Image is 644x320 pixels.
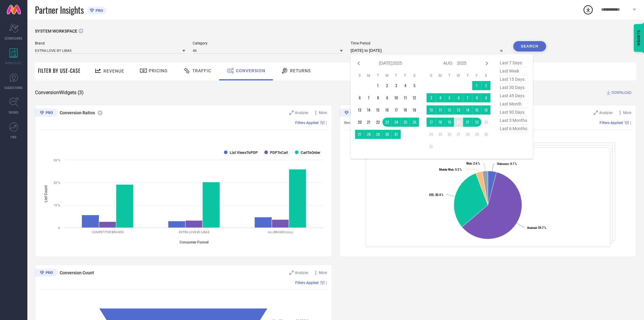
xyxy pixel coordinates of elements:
td: Wed Aug 06 2025 [454,93,463,102]
td: Wed Aug 13 2025 [454,105,463,115]
td: Tue Aug 12 2025 [445,105,454,115]
td: Thu Aug 14 2025 [463,105,472,115]
text: 10 % [54,204,60,207]
td: Fri Aug 15 2025 [472,105,481,115]
span: SYSTEM WORKSPACE [35,29,77,34]
th: Friday [472,73,481,78]
text: 0 [58,226,60,229]
td: Fri Jul 11 2025 [401,93,410,102]
text: CartToOrder [301,151,320,155]
svg: Zoom [289,271,294,275]
tspan: List Count [44,185,48,202]
td: Mon Jul 07 2025 [364,93,373,102]
span: SCORECARDS [5,36,23,41]
td: Tue Jul 01 2025 [373,81,383,90]
td: Thu Aug 07 2025 [463,93,472,102]
td: Mon Jul 21 2025 [364,118,373,127]
span: last 15 days [498,75,529,84]
span: | [631,121,632,125]
td: Sun Jul 20 2025 [355,118,364,127]
span: last week [498,67,529,75]
text: : 30.4 % [429,194,443,197]
td: Sun Aug 31 2025 [427,142,436,151]
span: Brand [35,41,185,45]
th: Friday [401,73,410,78]
span: Conversion Widgets ( 3 ) [35,90,84,96]
td: Mon Jul 28 2025 [364,130,373,139]
text: 30 % [54,158,60,162]
td: Sat Jul 26 2025 [410,118,419,127]
span: Conversion Ratios [60,110,95,115]
text: PDPToCart [270,151,288,155]
span: More [623,111,632,115]
span: SUGGESTIONS [5,85,23,90]
span: Traffic [192,68,211,73]
text: 20 % [54,181,60,184]
td: Fri Aug 29 2025 [472,130,481,139]
input: Select time period [351,47,506,54]
td: Tue Jul 15 2025 [373,105,383,115]
span: Time Period [351,41,506,45]
span: last 3 months [498,116,529,125]
td: Sun Jul 27 2025 [355,130,364,139]
span: Filter By Use-Case [38,67,81,74]
th: Thursday [392,73,401,78]
td: Fri Aug 22 2025 [472,118,481,127]
tspan: Consumer Funnel [180,240,209,244]
span: last 90 days [498,108,529,116]
td: Wed Jul 16 2025 [383,105,392,115]
td: Sat Aug 30 2025 [481,130,491,139]
td: Sun Aug 03 2025 [427,93,436,102]
tspan: Unknown [497,162,509,166]
span: Analyse [295,111,308,115]
td: Thu Jul 31 2025 [392,130,401,139]
tspan: Mobile Web [439,168,453,171]
span: Analyse [295,271,308,275]
svg: Zoom [594,111,598,115]
span: Analyse [600,111,613,115]
td: Fri Jul 18 2025 [401,105,410,115]
td: Wed Jul 02 2025 [383,81,392,90]
span: Partner Insights [35,4,84,16]
th: Saturday [410,73,419,78]
div: Premium [340,109,362,118]
th: Sunday [427,73,436,78]
td: Thu Jul 03 2025 [392,81,401,90]
td: Thu Jul 10 2025 [392,93,401,102]
span: FWD [11,135,17,139]
td: Mon Aug 04 2025 [436,93,445,102]
td: Fri Jul 04 2025 [401,81,410,90]
td: Thu Jul 24 2025 [392,118,401,127]
td: Sat Jul 05 2025 [410,81,419,90]
td: Thu Aug 21 2025 [463,118,472,127]
td: Thu Jul 17 2025 [392,105,401,115]
th: Wednesday [454,73,463,78]
span: last 6 months [498,125,529,133]
div: Premium [35,109,58,118]
td: Mon Aug 11 2025 [436,105,445,115]
td: Sun Jul 13 2025 [355,105,364,115]
td: Wed Jul 23 2025 [383,118,392,127]
span: Revenue [103,69,124,73]
td: Sun Aug 24 2025 [427,130,436,139]
text: : 4.1 % [497,162,517,166]
th: Tuesday [445,73,454,78]
td: Wed Aug 27 2025 [454,130,463,139]
text: EXTRA LOVE BY LIBAS [179,230,209,234]
td: Fri Aug 08 2025 [472,93,481,102]
div: Open download list [583,4,594,15]
span: PRO [94,8,103,13]
th: Monday [364,73,373,78]
td: Sat Jul 12 2025 [410,93,419,102]
text: ALL BRANDS (ALL) [268,230,293,234]
text: COMPETITOR BRANDS [92,230,124,234]
span: last month [498,100,529,108]
span: Filters Applied [600,121,623,125]
span: Revenue (% share) [345,121,374,125]
text: : 3.2 % [439,168,462,171]
td: Sun Jul 06 2025 [355,93,364,102]
span: TRENDS [9,110,19,115]
td: Sun Aug 10 2025 [427,105,436,115]
span: Filters Applied [296,121,319,125]
svg: Zoom [289,111,294,115]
